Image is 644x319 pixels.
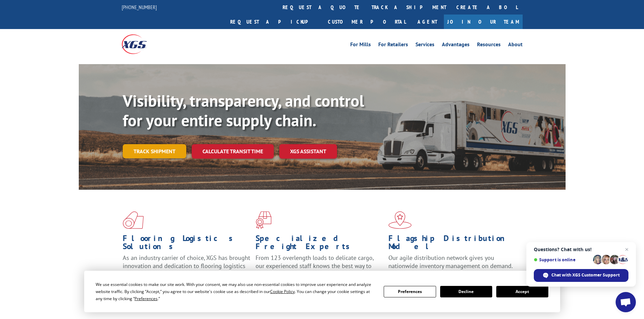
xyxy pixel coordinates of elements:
a: Calculate transit time [192,144,274,159]
span: As an industry carrier of choice, XGS has brought innovation and dedication to flooring logistics... [123,254,250,278]
a: For Retailers [378,42,408,49]
span: Cookie Policy [270,289,295,294]
button: Decline [440,286,492,297]
a: For Mills [350,42,371,49]
div: Chat with XGS Customer Support [534,269,628,282]
a: Advantages [442,42,470,49]
a: [PHONE_NUMBER] [122,4,157,10]
a: Join Our Team [444,15,523,29]
span: Close chat [623,245,631,254]
b: Visibility, transparency, and control for your entire supply chain. [123,90,364,131]
a: Request a pickup [225,15,323,29]
a: XGS ASSISTANT [279,144,337,159]
h1: Flagship Distribution Model [388,234,516,254]
a: Agent [411,15,444,29]
a: Services [415,42,434,49]
span: Preferences [135,296,158,301]
a: Track shipment [123,144,186,158]
div: We use essential cookies to make our site work. With your consent, we may also use non-essential ... [96,281,376,302]
img: xgs-icon-total-supply-chain-intelligence-red [123,211,144,229]
span: Support is online [534,257,591,262]
a: About [508,42,523,49]
h1: Specialized Freight Experts [256,234,383,254]
img: xgs-icon-focused-on-flooring-red [256,211,271,229]
span: Chat with XGS Customer Support [551,272,620,278]
button: Preferences [384,286,436,297]
button: Accept [496,286,548,297]
span: Questions? Chat with us! [534,247,628,252]
h1: Flooring Logistics Solutions [123,234,251,254]
a: Resources [477,42,501,49]
div: Open chat [616,292,636,312]
div: Cookie Consent Prompt [84,271,560,312]
span: Our agile distribution network gives you nationwide inventory management on demand. [388,254,513,270]
img: xgs-icon-flagship-distribution-model-red [388,211,412,229]
p: From 123 overlength loads to delicate cargo, our experienced staff knows the best way to move you... [256,254,383,284]
a: Customer Portal [323,15,411,29]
